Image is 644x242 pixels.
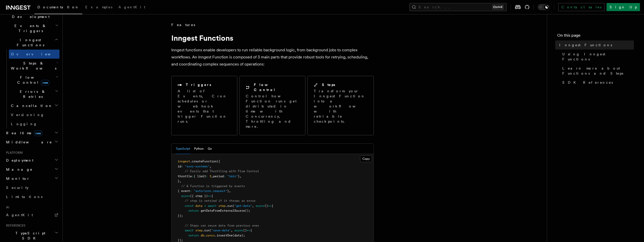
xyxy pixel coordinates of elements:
[246,94,299,129] p: Control how Function runs get distributed in time with Concurrency, Throttling and more.
[4,158,33,163] span: Deployment
[225,204,233,208] span: .run
[178,174,192,178] span: throttle
[4,50,59,128] div: Inngest Functions
[492,5,504,10] kbd: Ctrl+K
[560,78,634,87] a: SDK References
[194,174,206,178] span: { limit
[4,140,52,145] span: Middleware
[247,229,250,232] span: =>
[557,40,634,50] a: Inngest Functions
[181,194,190,198] span: async
[322,82,335,87] h2: Steps
[9,110,59,119] a: Versioning
[210,229,211,232] span: (
[206,234,215,237] span: syncs
[250,229,252,232] span: {
[9,89,55,99] span: Errors & Retries
[9,50,59,59] a: Overview
[215,234,233,237] span: .insertOne
[4,210,59,219] a: AgentKit
[9,101,59,110] button: Cancellation
[210,165,211,168] span: ,
[34,2,82,14] a: Documentation
[4,224,25,228] span: References
[360,156,372,162] button: Copy
[85,5,112,9] span: Examples
[171,33,374,42] h1: Inngest Functions
[4,37,55,48] span: Inngest Functions
[4,21,59,35] button: Events & Triggers
[224,174,225,178] span: :
[9,73,59,87] button: Flow Controlnew
[188,209,199,212] span: return
[538,4,550,10] button: Toggle dark mode
[9,59,59,73] button: Steps & Workflows
[233,234,245,237] span: (data);
[211,229,231,232] span: "save-data"
[185,229,194,232] span: await
[9,119,59,128] a: Logging
[6,213,33,217] span: AgentKit
[208,144,212,154] button: Go
[264,204,268,208] span: ()
[211,194,213,198] span: {
[171,76,237,135] a: TriggersA list of Events, Cron schedules or webhook events that trigger Function runs.
[192,174,194,178] span: :
[239,76,305,135] a: Flow ControlControl how Function runs get distributed in time with Concurrency, Throttling and more.
[208,194,211,198] span: =>
[229,189,231,193] span: ,
[272,204,273,208] span: {
[233,204,234,208] span: (
[4,156,59,165] button: Deployment
[178,214,183,217] span: });
[9,61,56,71] span: Steps & Workflows
[562,52,634,62] span: Using Inngest Functions
[4,176,30,181] span: Monitor
[559,42,612,48] span: Inngest Functions
[11,52,63,56] span: Overview
[4,165,59,174] button: Manage
[4,231,55,241] span: TypeScript SDK
[202,229,210,232] span: .run
[560,50,634,64] a: Using Inngest Functions
[190,194,208,198] span: ({ step })
[4,151,23,155] span: Platform
[6,195,43,199] span: Limitations
[186,82,211,87] h2: Triggers
[234,204,252,208] span: "get-data"
[4,174,59,183] button: Monitor
[4,192,59,201] a: Limitations
[4,35,59,50] button: Inngest Functions
[190,189,192,193] span: :
[185,199,256,203] span: // step is retried if it throws an error
[179,179,181,183] span: ,
[118,5,145,9] span: AgentKit
[245,209,250,212] span: ();
[185,224,259,227] span: // Steps can reuse data from previous ones
[208,204,217,208] span: await
[240,174,241,178] span: ,
[9,75,56,85] span: Flow Control
[557,32,634,40] h4: On this page
[11,113,44,117] span: Versioning
[254,82,299,92] h2: Flow Control
[238,174,240,178] span: }
[231,229,233,232] span: ,
[9,87,59,101] button: Errors & Retries
[195,229,202,232] span: step
[188,234,199,237] span: return
[256,204,264,208] span: async
[37,5,79,9] span: Documentation
[4,138,59,147] button: Middleware
[178,189,190,193] span: { event
[213,174,224,178] span: period
[4,7,59,21] button: Local Development
[34,130,42,136] span: new
[4,167,33,172] span: Manage
[178,238,183,242] span: });
[217,160,220,163] span: ({
[4,9,55,19] span: Local Development
[178,160,190,163] span: inngest
[190,160,217,163] span: .createFunction
[4,128,59,138] button: Realtimenew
